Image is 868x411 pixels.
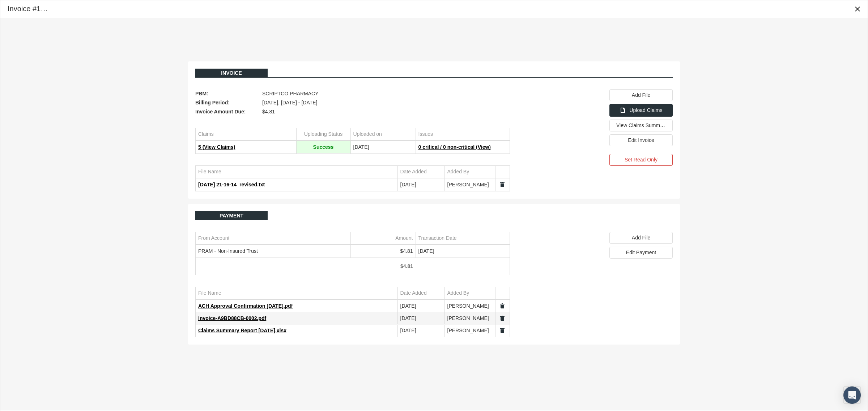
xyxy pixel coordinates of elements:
div: Set Read Only [609,154,673,166]
td: [DATE] [397,325,444,337]
td: Column Transaction Date [416,232,510,245]
td: Success [296,141,350,153]
td: Column File Name [196,166,397,178]
span: Add File [632,92,650,98]
td: Column Added By [444,166,495,178]
div: Open Intercom Messenger [843,386,861,404]
span: Set Read Only [625,157,658,163]
div: Date Added [400,168,427,175]
div: Uploaded on [353,131,382,138]
span: Billing Period: [195,98,259,107]
div: Upload Claims [609,104,673,117]
td: [PERSON_NAME] [444,312,495,325]
span: Edit Invoice [628,137,654,143]
span: 5 (View Claims) [198,144,235,150]
td: [PERSON_NAME] [444,179,495,191]
div: Edit Payment [609,247,673,259]
td: Column Uploaded on [350,128,416,140]
td: PRAM - Non-Insured Trust [196,245,350,258]
a: Split [499,303,506,309]
div: Date Added [400,290,427,297]
div: File Name [198,168,221,175]
div: Added By [447,290,469,297]
span: [DATE] 21-16-14_revised.txt [198,182,265,187]
span: $4.81 [262,107,275,116]
span: Invoice [221,70,242,76]
td: [DATE] [397,179,444,191]
div: Close [851,3,864,16]
td: Column File Name [196,287,397,299]
td: Column Claims [196,128,296,140]
span: Add File [632,235,650,241]
div: Claims [198,131,214,138]
td: [DATE] [397,300,444,312]
div: Uploading Status [304,131,343,138]
div: Add File [609,89,673,101]
td: [DATE] [416,245,510,258]
div: Transaction Date [418,235,457,242]
span: Invoice Amount Due: [195,107,259,116]
span: View Claims Summary [616,122,667,128]
td: Column Date Added [397,287,444,299]
div: Amount [395,235,413,242]
span: [DATE], [DATE] - [DATE] [262,98,317,107]
td: Column Date Added [397,166,444,178]
div: File Name [198,290,221,297]
span: Upload Claims [629,107,662,113]
td: [DATE] [350,141,416,153]
div: View Claims Summary [609,120,673,131]
span: 0 critical / 0 non-critical (View) [418,144,491,150]
div: Add File [609,232,673,244]
a: Split [499,315,506,321]
span: Claims Summary Report [DATE].xlsx [198,328,286,333]
td: [PERSON_NAME] [444,325,495,337]
span: Payment [220,213,243,219]
a: Split [499,327,506,334]
td: [DATE] [397,312,444,325]
div: Invoice #182 [8,4,48,14]
div: Added By [447,168,469,175]
div: Data grid [195,165,510,191]
span: ACH Approval Confirmation [DATE].pdf [198,303,293,309]
span: SCRIPTCO PHARMACY [262,89,319,98]
span: PBM: [195,89,259,98]
div: Data grid [195,128,510,154]
td: Column From Account [196,232,350,245]
div: Issues [418,131,433,138]
td: Column Uploading Status [296,128,350,140]
td: Column Issues [416,128,510,140]
td: Column Amount [350,232,416,245]
td: [PERSON_NAME] [444,300,495,312]
div: From Account [198,235,229,242]
span: Invoice-A9BD88CB-0002.pdf [198,315,266,321]
span: Edit Payment [626,250,656,255]
td: $4.81 [350,245,416,258]
div: Edit Invoice [609,134,673,146]
div: $4.81 [353,263,413,270]
div: Data grid [195,287,510,337]
div: Data grid [195,232,510,275]
td: Column Added By [444,287,495,299]
a: Split [499,181,506,188]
